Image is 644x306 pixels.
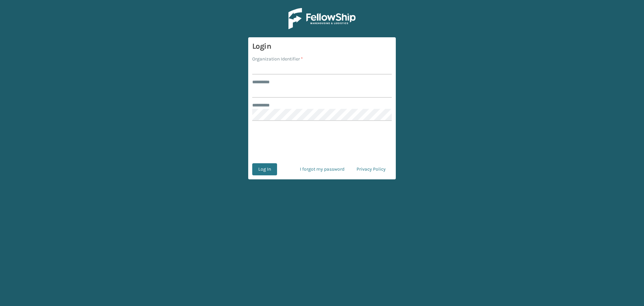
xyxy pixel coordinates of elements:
label: Organization Identifier [252,55,303,62]
iframe: reCAPTCHA [271,129,373,155]
a: Privacy Policy [351,163,392,175]
img: Logo [288,8,356,29]
button: Log In [252,163,277,175]
a: I forgot my password [294,163,351,175]
h3: Login [252,41,392,51]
